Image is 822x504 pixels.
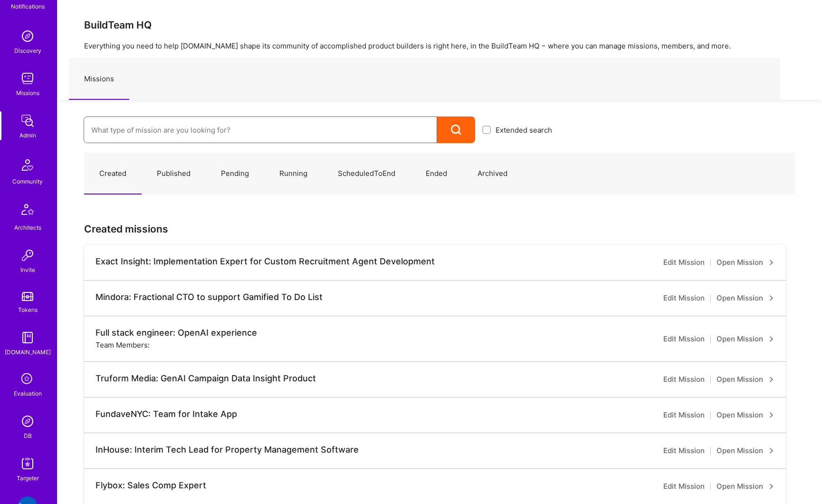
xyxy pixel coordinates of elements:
h3: Created missions [84,223,795,235]
div: Flybox: Sales Comp Expert [96,480,206,491]
img: teamwork [18,69,37,88]
div: Discovery [14,46,41,56]
img: Invite [18,246,37,265]
a: Open Mission [717,481,774,492]
i: icon ArrowRight [769,260,774,265]
a: Edit Mission [663,409,705,421]
a: Edit Mission [663,333,705,345]
i: icon ArrowRight [769,295,774,301]
a: Edit Mission [663,374,705,385]
a: Created [84,153,142,194]
a: Archived [462,153,523,194]
i: icon ArrowRight [769,377,774,382]
a: Edit Mission [663,445,705,456]
div: Truform Media: GenAI Campaign Data Insight Product [96,373,316,384]
a: Edit Mission [663,292,705,304]
div: Admin [19,130,36,140]
img: guide book [18,328,37,347]
a: Open Mission [717,333,774,345]
div: Invite [20,265,35,275]
a: Running [264,153,323,194]
div: Evaluation [14,388,42,398]
i: icon ArrowRight [769,412,774,418]
div: Tokens [18,305,38,315]
div: Targeter [17,473,39,483]
a: Ended [411,153,462,194]
p: Everything you need to help [DOMAIN_NAME] shape its community of accomplished product builders is... [84,41,795,51]
a: Open Mission [717,445,774,456]
a: Open Mission [717,374,774,385]
div: Mindora: Fractional CTO to support Gamified To Do List [96,292,323,302]
img: Architects [16,200,39,223]
div: Exact Insight: Implementation Expert for Custom Recruitment Agent Development [96,256,435,267]
div: Architects [14,223,41,233]
div: DB [24,431,32,441]
i: icon SelectionTeam [19,370,37,388]
a: Edit Mission [663,481,705,492]
div: Full stack engineer: OpenAI experience [96,328,257,338]
a: Missions [69,58,129,100]
img: Skill Targeter [18,454,37,473]
img: discovery [18,27,37,46]
span: Extended search [496,125,552,135]
div: [DOMAIN_NAME] [5,347,51,357]
div: Missions [16,88,39,98]
div: FundaveNYC: Team for Intake App [96,409,237,419]
input: What type of mission are you looking for? [91,118,430,142]
a: Open Mission [717,257,774,268]
i: icon ArrowRight [769,484,774,489]
i: icon Search [451,125,462,136]
div: Community [12,176,43,186]
div: Team Members: [96,340,150,350]
img: Community [16,154,39,176]
img: admin teamwork [18,111,37,130]
h3: BuildTeam HQ [84,19,795,31]
img: tokens [22,292,33,301]
a: Open Mission [717,409,774,421]
a: Edit Mission [663,257,705,268]
i: icon ArrowRight [769,448,774,454]
img: Admin Search [18,412,37,431]
a: Open Mission [717,292,774,304]
a: Pending [206,153,264,194]
div: Notifications [11,1,45,11]
a: ScheduledToEnd [323,153,411,194]
i: icon ArrowRight [769,336,774,342]
a: Published [142,153,206,194]
div: InHouse: Interim Tech Lead for Property Management Software [96,445,359,455]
